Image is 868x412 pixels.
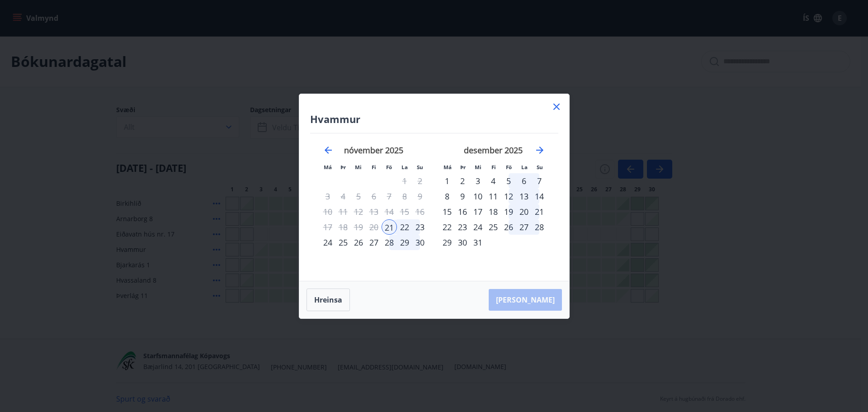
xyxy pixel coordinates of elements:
[439,235,455,250] td: Choose mánudagur, 29. desember 2025 as your check-out date. It’s available.
[412,189,428,204] td: Not available. sunnudagur, 9. nóvember 2025
[382,235,397,250] td: Choose föstudagur, 28. nóvember 2025 as your check-out date. It’s available.
[486,173,501,189] td: Choose fimmtudagur, 4. desember 2025 as your check-out date. It’s available.
[455,235,470,250] td: Choose þriðjudagur, 30. desember 2025 as your check-out date. It’s available.
[320,189,335,204] td: Not available. mánudagur, 3. nóvember 2025
[366,189,382,204] div: Aðeins útritun í boði
[501,173,516,189] td: Choose föstudagur, 5. desember 2025 as your check-out date. It’s available.
[307,289,350,311] button: Hreinsa
[335,204,351,219] td: Not available. þriðjudagur, 11. nóvember 2025
[310,133,558,270] div: Calendar
[534,145,545,156] div: Move forward to switch to the next month.
[335,235,351,250] div: 25
[486,204,501,219] div: 18
[439,204,455,219] td: Choose mánudagur, 15. desember 2025 as your check-out date. It’s available.
[516,219,532,235] td: Choose laugardagur, 27. desember 2025 as your check-out date. It’s available.
[470,235,486,250] div: Aðeins útritun í boði
[439,219,455,235] td: Choose mánudagur, 22. desember 2025 as your check-out date. It’s available.
[516,219,532,235] div: 27
[443,164,452,170] small: Má
[470,173,486,189] div: 3
[516,189,532,204] td: Choose laugardagur, 13. desember 2025 as your check-out date. It’s available.
[382,204,397,219] td: Not available. föstudagur, 14. nóvember 2025
[532,204,547,219] div: 21
[397,235,412,250] td: Choose laugardagur, 29. nóvember 2025 as your check-out date. It’s available.
[439,235,455,250] div: 29
[506,164,512,170] small: Fö
[412,219,428,235] div: 23
[455,204,470,219] td: Choose þriðjudagur, 16. desember 2025 as your check-out date. It’s available.
[412,235,428,250] div: 30
[455,189,470,204] div: 9
[532,219,547,235] div: 28
[397,189,412,204] td: Not available. laugardagur, 8. nóvember 2025
[412,173,428,189] td: Not available. sunnudagur, 2. nóvember 2025
[382,189,397,204] td: Not available. föstudagur, 7. nóvember 2025
[382,219,397,235] td: Selected as start date. föstudagur, 21. nóvember 2025
[382,219,397,235] div: 21
[532,173,547,189] div: 7
[335,235,351,250] td: Choose þriðjudagur, 25. nóvember 2025 as your check-out date. It’s available.
[516,173,532,189] div: 6
[486,204,501,219] td: Choose fimmtudagur, 18. desember 2025 as your check-out date. It’s available.
[366,204,382,219] td: Not available. fimmtudagur, 13. nóvember 2025
[439,173,455,189] td: Choose mánudagur, 1. desember 2025 as your check-out date. It’s available.
[320,204,335,219] td: Not available. mánudagur, 10. nóvember 2025
[501,219,516,235] td: Choose föstudagur, 26. desember 2025 as your check-out date. It’s available.
[470,204,486,219] div: 17
[340,164,346,170] small: Þr
[470,173,486,189] td: Choose miðvikudagur, 3. desember 2025 as your check-out date. It’s available.
[324,164,332,170] small: Má
[532,189,547,204] div: 14
[516,204,532,219] td: Choose laugardagur, 20. desember 2025 as your check-out date. It’s available.
[455,235,470,250] div: 30
[351,189,366,204] td: Not available. miðvikudagur, 5. nóvember 2025
[366,204,382,219] div: Aðeins útritun í boði
[366,219,382,235] td: Not available. fimmtudagur, 20. nóvember 2025
[397,204,412,219] td: Not available. laugardagur, 15. nóvember 2025
[397,219,412,235] td: Choose laugardagur, 22. nóvember 2025 as your check-out date. It’s available.
[491,164,496,170] small: Fi
[455,204,470,219] div: 16
[501,189,516,204] td: Choose föstudagur, 12. desember 2025 as your check-out date. It’s available.
[516,173,532,189] td: Choose laugardagur, 6. desember 2025 as your check-out date. It’s available.
[351,219,366,235] td: Not available. miðvikudagur, 19. nóvember 2025
[501,204,516,219] div: 19
[532,204,547,219] td: Choose sunnudagur, 21. desember 2025 as your check-out date. It’s available.
[439,204,455,219] div: 15
[470,189,486,204] div: 10
[501,204,516,219] td: Choose föstudagur, 19. desember 2025 as your check-out date. It’s available.
[320,235,335,250] div: 24
[532,189,547,204] td: Choose sunnudagur, 14. desember 2025 as your check-out date. It’s available.
[310,112,558,126] h4: Hvammur
[439,173,455,189] div: 1
[386,164,392,170] small: Fö
[351,204,366,219] td: Not available. miðvikudagur, 12. nóvember 2025
[355,164,362,170] small: Mi
[501,219,516,235] div: 26
[366,189,382,204] td: Not available. fimmtudagur, 6. nóvember 2025
[532,173,547,189] td: Choose sunnudagur, 7. desember 2025 as your check-out date. It’s available.
[486,219,501,235] div: 25
[532,219,547,235] td: Choose sunnudagur, 28. desember 2025 as your check-out date. It’s available.
[455,219,470,235] div: 23
[412,204,428,219] td: Not available. sunnudagur, 16. nóvember 2025
[501,189,516,204] div: 12
[455,173,470,189] div: 2
[486,189,501,204] div: 11
[470,235,486,250] td: Choose miðvikudagur, 31. desember 2025 as your check-out date. It’s available.
[516,189,532,204] div: 13
[516,204,532,219] div: 20
[475,164,481,170] small: Mi
[486,189,501,204] td: Choose fimmtudagur, 11. desember 2025 as your check-out date. It’s available.
[455,189,470,204] td: Choose þriðjudagur, 9. desember 2025 as your check-out date. It’s available.
[351,235,366,250] div: 26
[372,164,376,170] small: Fi
[486,219,501,235] td: Choose fimmtudagur, 25. desember 2025 as your check-out date. It’s available.
[501,173,516,189] div: 5
[470,204,486,219] td: Choose miðvikudagur, 17. desember 2025 as your check-out date. It’s available.
[335,219,351,235] td: Not available. þriðjudagur, 18. nóvember 2025
[397,219,412,235] div: 22
[397,173,412,189] td: Not available. laugardagur, 1. nóvember 2025
[439,219,455,235] div: 22
[464,145,523,156] strong: desember 2025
